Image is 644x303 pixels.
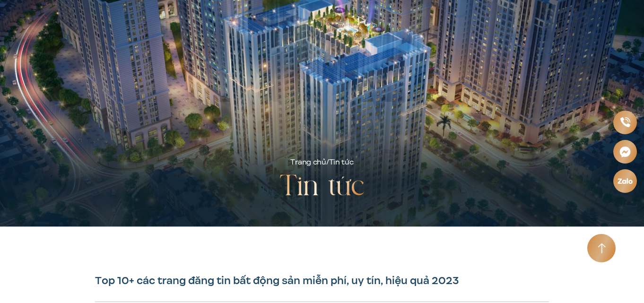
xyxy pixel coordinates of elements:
[619,145,631,157] img: Messenger icon
[95,274,549,287] h1: Top 10+ các trang đăng tin bất động sản miễn phí, uy tín, hiệu quả 2023
[279,168,365,206] h2: Tin tức
[620,117,630,128] img: Phone icon
[290,157,326,167] a: Trang chủ
[598,243,606,254] img: Arrow icon
[329,157,354,167] span: Tin tức
[290,157,353,168] div: /
[617,177,633,184] img: Zalo icon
